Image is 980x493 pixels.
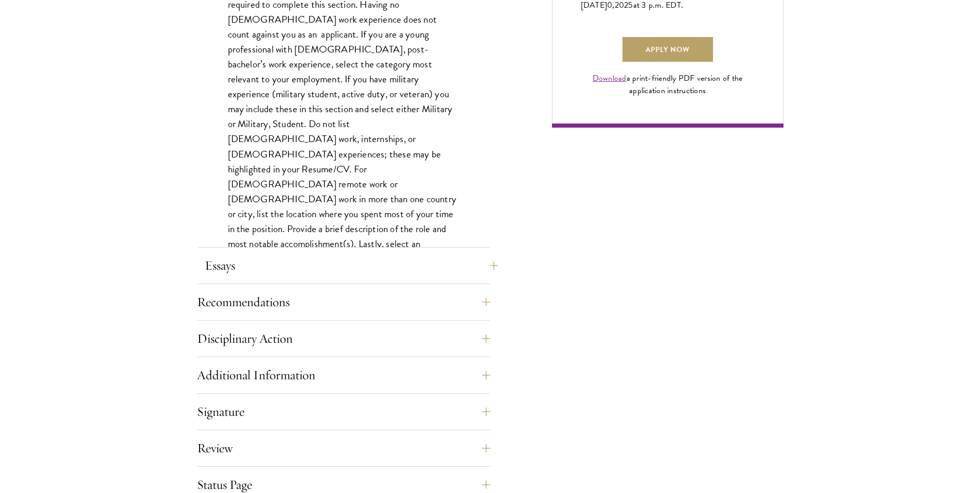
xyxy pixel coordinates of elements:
[197,399,490,424] button: Signature
[197,326,490,351] button: Disciplinary Action
[581,72,755,97] div: a print-friendly PDF version of the application instructions
[622,37,713,62] a: Apply Now
[197,436,490,461] button: Review
[197,363,490,388] button: Additional Information
[205,253,498,278] button: Essays
[197,290,490,314] button: Recommendations
[593,72,627,84] a: Download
